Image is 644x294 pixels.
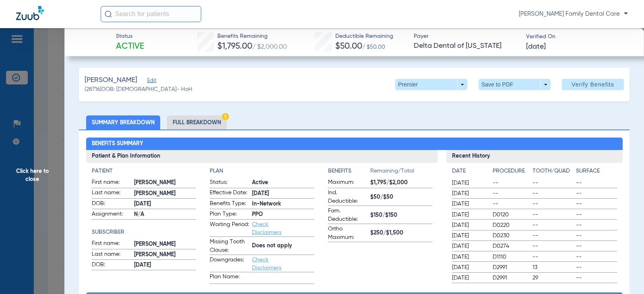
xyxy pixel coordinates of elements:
img: Search Icon [105,10,112,18]
span: [PERSON_NAME] [134,240,196,249]
h4: Plan [210,167,314,175]
h3: Patient & Plan Information [86,150,438,163]
span: D0120 [493,211,529,219]
span: First name: [92,178,131,188]
span: In-Network [252,200,314,208]
span: $150/$150 [370,211,432,220]
span: 13 [533,263,573,271]
span: $50.00 [335,42,362,51]
span: Ortho Maximum: [328,225,367,242]
span: / $2,000.00 [252,44,287,50]
button: Verify Benefits [562,79,624,90]
h4: Subscriber [92,228,196,236]
span: Benefits Remaining [217,32,287,41]
span: [DATE] [452,221,486,229]
span: [DATE] [452,189,486,197]
span: [PERSON_NAME] Family Dental Care [519,10,628,18]
span: [DATE] [452,211,486,219]
span: $1,795.00 [217,42,252,51]
app-breakdown-title: Procedure [493,167,529,178]
span: First name: [92,239,131,249]
span: [DATE] [134,200,196,208]
span: -- [576,211,617,219]
span: DOB: [92,261,131,270]
span: -- [576,274,617,282]
span: [DATE] [526,42,546,52]
span: / $50.00 [362,44,385,50]
span: [PERSON_NAME] [134,189,196,198]
span: Missing Tooth Clause: [210,238,249,255]
span: Last name: [92,250,131,260]
h4: Procedure [493,167,529,175]
button: Premier [395,79,467,90]
span: Remaining/Total [370,167,432,178]
span: Active [252,179,314,187]
span: [DATE] [452,242,486,250]
h4: Patient [92,167,196,175]
span: N/A [134,210,196,219]
span: -- [576,232,617,240]
span: D1110 [493,253,529,261]
span: Assignment: [92,210,131,220]
span: -- [493,200,529,208]
span: Deductible Remaining [335,32,393,41]
li: Full Breakdown [167,115,227,130]
span: -- [576,179,617,187]
span: Benefits Type: [210,199,249,209]
h4: Surface [576,167,617,175]
span: Edit [147,78,155,85]
span: [PERSON_NAME] [134,179,196,187]
span: Status [116,32,144,41]
span: -- [576,200,617,208]
span: DOB: [92,199,131,209]
span: [DATE] [252,189,314,198]
span: -- [533,211,573,219]
span: [DATE] [452,179,486,187]
span: Verify Benefits [572,81,614,88]
span: (28716) DOB: [DEMOGRAPHIC_DATA] - HoH [85,85,192,94]
span: $1,795/$2,000 [370,179,432,187]
span: -- [493,189,529,197]
img: Zuub Logo [16,6,44,20]
span: Does not apply [252,242,314,250]
img: Hazard [222,113,229,120]
span: PPO [252,210,314,219]
h4: Date [452,167,486,175]
span: Plan Type: [210,210,249,220]
span: Plan Name: [210,273,249,284]
span: 29 [533,274,573,282]
span: Downgrades: [210,256,249,272]
span: [DATE] [452,274,486,282]
h4: Tooth/Quad [533,167,573,175]
span: [DATE] [134,261,196,269]
span: $250/$1,500 [370,229,432,237]
span: Ind. Deductible: [328,189,367,206]
span: Maximum: [328,178,367,188]
span: [DATE] [452,253,486,261]
span: -- [576,242,617,250]
span: $50/$50 [370,193,432,201]
span: -- [533,179,573,187]
span: Fam. Deductible: [328,207,367,224]
span: Effective Date: [210,189,249,198]
span: Active [116,41,144,52]
span: Delta Dental of [US_STATE] [414,41,519,51]
span: D2991 [493,274,529,282]
app-breakdown-title: Date [452,167,486,178]
span: [DATE] [452,200,486,208]
span: D0220 [493,221,529,229]
a: Check Disclaimers [252,257,281,271]
input: Search for patients [101,6,201,22]
app-breakdown-title: Surface [576,167,617,178]
span: [PERSON_NAME] [85,75,137,85]
h2: Benefits Summary [86,138,623,150]
span: -- [533,221,573,229]
span: [DATE] [452,232,486,240]
span: -- [576,253,617,261]
span: -- [576,189,617,197]
span: [PERSON_NAME] [134,251,196,259]
span: Last name: [92,189,131,198]
span: -- [493,179,529,187]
